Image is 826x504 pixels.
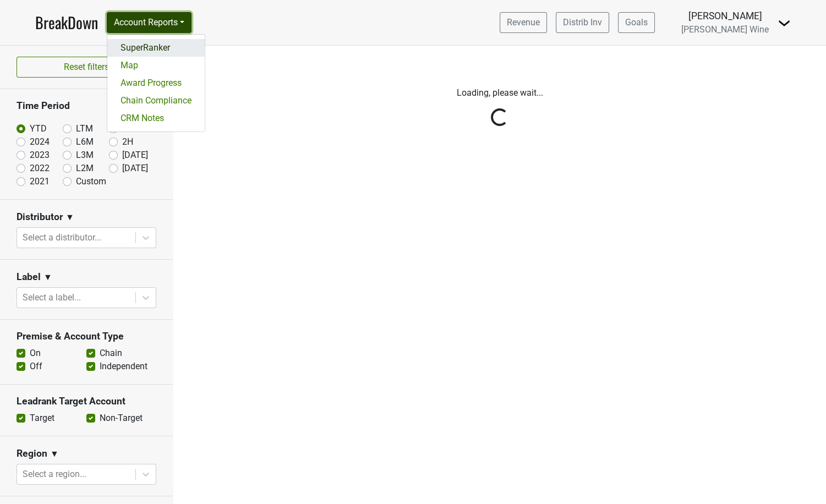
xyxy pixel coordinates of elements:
a: Award Progress [107,74,205,92]
a: Map [107,57,205,74]
a: Distrib Inv [556,12,609,33]
p: Loading, please wait... [194,86,805,100]
a: Chain Compliance [107,92,205,109]
img: Dropdown Menu [778,17,791,30]
span: [PERSON_NAME] Wine [681,24,769,35]
button: Account Reports [107,12,192,33]
div: [PERSON_NAME] [681,9,769,23]
a: Revenue [500,12,547,33]
a: Goals [618,12,655,33]
a: CRM Notes [107,109,205,127]
div: Account Reports [107,34,205,132]
a: SuperRanker [107,39,205,57]
a: BreakDown [35,11,98,34]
